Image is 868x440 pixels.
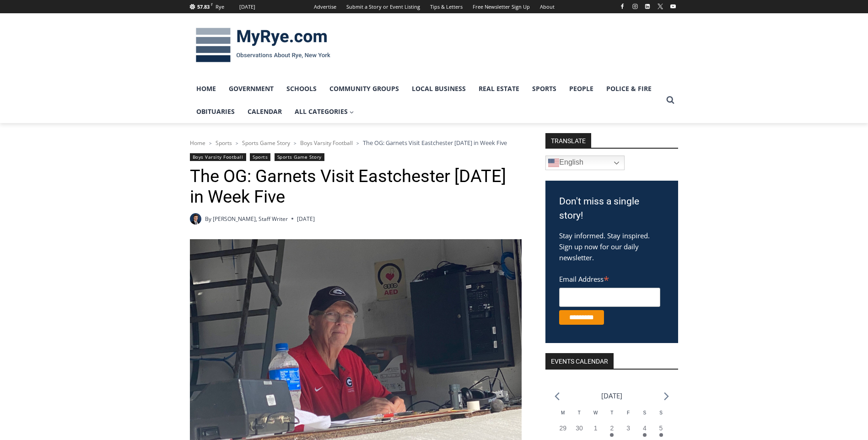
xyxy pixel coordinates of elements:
a: Boys Varsity Football [300,139,353,147]
div: Saturday [636,409,653,424]
span: The OG: Garnets Visit Eastchester [DATE] in Week Five [363,139,507,147]
span: > [209,140,212,146]
nav: Breadcrumbs [190,138,522,147]
a: Community Groups [323,77,405,100]
time: 29 [559,424,566,432]
time: [DATE] [297,215,315,223]
h1: The OG: Garnets Visit Eastchester [DATE] in Week Five [190,166,522,208]
span: F [627,410,630,415]
a: Sports Game Story [275,153,324,161]
div: Monday [555,409,571,424]
time: 5 [659,424,663,432]
time: 1 [594,424,598,432]
li: [DATE] [601,390,622,402]
button: 1 [588,424,604,440]
img: en [548,157,559,168]
time: 3 [626,424,630,432]
strong: TRANSLATE [545,133,591,148]
a: Home [190,77,222,100]
a: X [655,1,666,12]
a: Obituaries [190,100,241,123]
a: Schools [280,77,323,100]
a: Sports [250,153,270,161]
nav: Primary Navigation [190,77,662,123]
span: S [659,410,663,415]
div: Tuesday [571,409,588,424]
div: [DATE] [239,3,255,11]
button: 29 [555,424,571,440]
span: All Categories [295,107,354,117]
img: MyRye.com [190,21,336,69]
span: T [578,410,581,415]
a: Police & Fire [600,77,658,100]
h3: Don't miss a single story! [559,194,664,223]
em: Has events [643,433,647,437]
div: Sunday [653,409,669,424]
a: People [563,77,600,100]
div: Friday [620,409,636,424]
a: [PERSON_NAME], Staff Writer [213,215,288,223]
button: 4 Has events [636,424,653,440]
em: Has events [610,433,614,437]
label: Email Address [559,270,660,286]
a: Author image [190,213,201,225]
button: 5 Has events [653,424,669,440]
span: 57.83 [197,3,210,10]
div: Thursday [604,409,620,424]
span: By [205,215,211,223]
a: YouTube [668,1,679,12]
span: S [643,410,646,415]
span: M [561,410,565,415]
span: W [593,410,598,415]
div: Rye [216,3,224,11]
img: Charlie Morris headshot PROFESSIONAL HEADSHOT [190,213,201,225]
p: Stay informed. Stay inspired. Sign up now for our daily newsletter. [559,230,664,263]
a: English [545,156,625,170]
span: T [610,410,613,415]
a: Instagram [630,1,641,12]
a: Sports [216,139,232,147]
a: Previous month [555,392,560,401]
a: Linkedin [642,1,653,12]
a: Calendar [241,100,288,123]
a: Sports Game Story [242,139,290,147]
a: Boys Varsity Football [190,153,246,161]
a: Next month [664,392,669,401]
em: Has events [659,433,663,437]
time: 2 [610,424,614,432]
a: Home [190,139,205,147]
button: 2 Has events [604,424,620,440]
a: Local Business [405,77,472,100]
a: Sports [526,77,563,100]
span: F [211,2,213,7]
a: Real Estate [472,77,526,100]
button: View Search Form [662,92,679,108]
time: 30 [576,424,583,432]
div: Wednesday [588,409,604,424]
a: All Categories [288,100,361,123]
a: Facebook [617,1,628,12]
span: > [356,140,359,146]
h2: Events Calendar [545,353,614,369]
a: Government [222,77,280,100]
span: > [294,140,297,146]
button: 30 [571,424,588,440]
span: > [236,140,238,146]
button: 3 [620,424,636,440]
time: 4 [643,424,647,432]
